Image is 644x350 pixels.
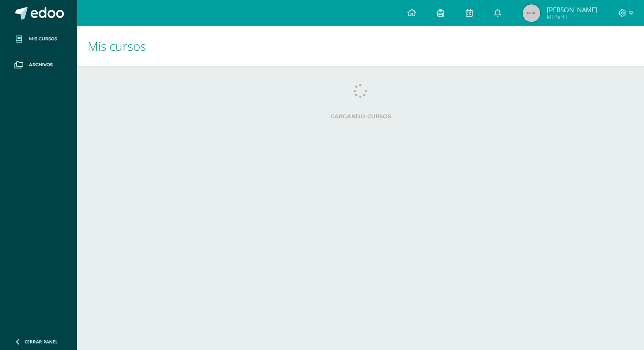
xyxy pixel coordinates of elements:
[29,61,53,68] span: Archivos
[7,52,70,78] a: Archivos
[547,5,597,14] span: [PERSON_NAME]
[88,38,146,54] span: Mis cursos
[523,4,540,22] img: 45x45
[95,113,626,120] label: Cargando cursos
[7,26,70,52] a: Mis cursos
[29,36,57,43] span: Mis cursos
[25,339,58,345] span: Cerrar panel
[547,13,597,21] span: Mi Perfil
